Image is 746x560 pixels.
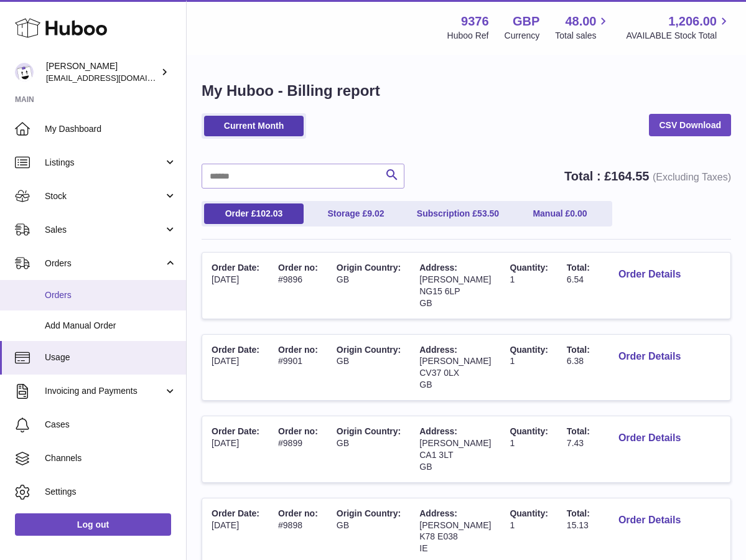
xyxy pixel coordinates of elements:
[45,486,177,498] span: Settings
[567,508,590,518] span: Total:
[567,345,590,355] span: Total:
[419,263,457,273] span: Address:
[45,224,164,236] span: Sales
[419,531,458,541] span: K78 E038
[337,263,401,273] span: Origin Country:
[608,426,691,451] button: Order Details
[269,416,327,482] td: #9899
[668,13,717,30] span: 1,206.00
[608,508,691,533] button: Order Details
[510,203,610,224] a: Manual £0.00
[45,157,164,169] span: Listings
[327,416,410,482] td: GB
[564,169,731,183] strong: Total : £
[419,380,432,390] span: GB
[45,385,164,397] span: Invoicing and Payments
[567,274,584,284] span: 6.54
[212,426,259,436] span: Order Date:
[337,508,401,518] span: Origin Country:
[419,520,491,530] span: [PERSON_NAME]
[510,263,548,273] span: Quantity:
[46,73,183,83] span: [EMAIL_ADDRESS][DOMAIN_NAME]
[278,345,318,355] span: Order no:
[419,438,491,448] span: [PERSON_NAME]
[419,368,459,378] span: CV37 0LX
[608,344,691,370] button: Order Details
[555,30,610,42] span: Total sales
[567,356,584,366] span: 6.38
[408,203,508,224] a: Subscription £53.50
[419,286,460,296] span: NG15 6LP
[419,508,457,518] span: Address:
[611,169,649,183] span: 164.55
[447,30,489,42] div: Huboo Ref
[202,253,269,319] td: [DATE]
[202,416,269,482] td: [DATE]
[212,345,259,355] span: Order Date:
[567,520,589,530] span: 15.13
[510,426,548,436] span: Quantity:
[567,438,584,448] span: 7.43
[269,335,327,401] td: #9901
[500,253,557,319] td: 1
[477,208,499,218] span: 53.50
[555,13,610,42] a: 48.00 Total sales
[608,262,691,287] button: Order Details
[45,452,177,464] span: Channels
[505,30,540,42] div: Currency
[46,60,158,84] div: [PERSON_NAME]
[570,208,587,218] span: 0.00
[212,263,259,273] span: Order Date:
[419,345,457,355] span: Address:
[649,114,731,136] a: CSV Download
[204,116,304,136] a: Current Month
[204,203,304,224] a: Order £102.03
[567,263,590,273] span: Total:
[45,190,164,202] span: Stock
[419,426,457,436] span: Address:
[337,345,401,355] span: Origin Country:
[419,450,453,460] span: CA1 3LT
[327,335,410,401] td: GB
[461,13,489,30] strong: 9376
[510,508,548,518] span: Quantity:
[256,208,282,218] span: 102.03
[419,298,432,308] span: GB
[45,123,177,135] span: My Dashboard
[419,356,491,366] span: [PERSON_NAME]
[45,352,177,363] span: Usage
[202,335,269,401] td: [DATE]
[500,335,557,401] td: 1
[269,253,327,319] td: #9896
[419,274,491,284] span: [PERSON_NAME]
[202,81,731,101] h1: My Huboo - Billing report
[510,345,548,355] span: Quantity:
[419,543,427,553] span: IE
[306,203,406,224] a: Storage £9.02
[327,253,410,319] td: GB
[278,508,318,518] span: Order no:
[337,426,401,436] span: Origin Country:
[367,208,384,218] span: 9.02
[500,416,557,482] td: 1
[278,263,318,273] span: Order no:
[45,289,177,301] span: Orders
[212,508,259,518] span: Order Date:
[45,258,164,269] span: Orders
[626,30,731,42] span: AVAILABLE Stock Total
[15,513,171,536] a: Log out
[278,426,318,436] span: Order no:
[45,419,177,431] span: Cases
[419,462,432,472] span: GB
[15,63,34,82] img: info@azura-rose.com
[626,13,731,42] a: 1,206.00 AVAILABLE Stock Total
[565,13,596,30] span: 48.00
[45,320,177,332] span: Add Manual Order
[567,426,590,436] span: Total:
[653,172,731,182] span: (Excluding Taxes)
[513,13,539,30] strong: GBP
